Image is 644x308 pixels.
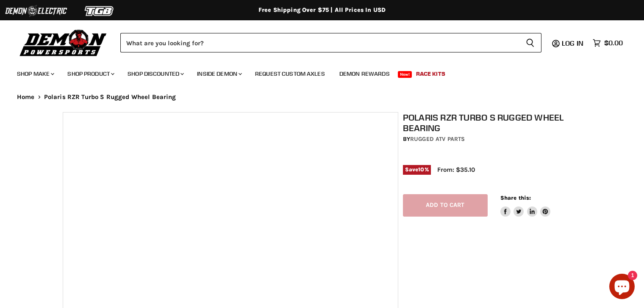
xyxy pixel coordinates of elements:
[604,39,623,47] span: $0.00
[120,33,541,52] form: Product
[500,194,551,217] aside: Share this:
[403,165,431,174] span: Save %
[11,62,621,82] ul: Main menu
[403,135,586,144] div: by
[410,65,452,82] a: Race Kits
[437,166,475,173] span: From: $35.10
[4,3,68,19] img: Demon Electric Logo 2
[11,65,59,82] a: Shop Make
[410,135,465,143] a: Rugged ATV Parts
[562,39,583,47] span: Log in
[17,27,110,58] img: Demon Powersports
[120,33,519,52] input: Search
[607,274,637,301] inbox-online-store-chat: Shopify online store chat
[398,71,412,78] span: New!
[333,65,396,82] a: Demon Rewards
[519,33,541,52] button: Search
[558,39,588,47] a: Log in
[61,65,119,82] a: Shop Product
[403,112,586,133] h1: Polaris RZR Turbo S Rugged Wheel Bearing
[44,93,176,101] span: Polaris RZR Turbo S Rugged Wheel Bearing
[500,195,531,201] span: Share this:
[191,65,247,82] a: Inside Demon
[68,3,131,19] img: TGB Logo 2
[121,65,189,82] a: Shop Discounted
[588,37,627,49] a: $0.00
[249,65,331,82] a: Request Custom Axles
[17,93,35,101] a: Home
[418,166,424,173] span: 10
